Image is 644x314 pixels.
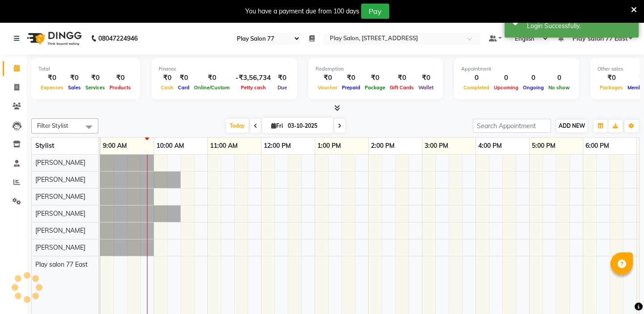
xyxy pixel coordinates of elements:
span: Upcoming [492,84,521,91]
div: ₹0 [66,73,83,83]
a: 4:00 PM [476,139,504,152]
div: Appointment [461,65,572,73]
div: Finance [159,65,290,73]
div: You have a payment due from 100 days [245,7,359,16]
span: Completed [461,84,492,91]
div: 0 [461,73,492,83]
div: ₹0 [362,73,387,83]
span: [PERSON_NAME] [35,159,85,167]
span: Card [176,84,192,91]
input: 2025-10-03 [285,119,330,133]
div: 0 [521,73,546,83]
span: [PERSON_NAME] [35,176,85,184]
div: ₹0 [340,73,362,83]
span: Services [83,84,107,91]
span: Voucher [316,84,340,91]
a: 5:00 PM [530,139,558,152]
img: logo [23,26,84,51]
a: 2:00 PM [369,139,397,152]
span: [PERSON_NAME] [35,209,85,218]
span: Today [226,119,248,133]
a: 3:00 PM [422,139,450,152]
a: 6:00 PM [583,139,611,152]
div: ₹0 [107,73,133,83]
div: Redemption [316,65,436,73]
div: ₹0 [598,73,625,83]
span: Filter Stylist [37,122,68,129]
div: ₹0 [416,73,436,83]
span: Expenses [38,84,66,91]
span: Stylist [35,142,54,150]
span: Prepaid [340,84,362,91]
span: Packages [598,84,625,91]
span: Online/Custom [192,84,232,91]
b: 08047224946 [98,26,138,51]
span: ADD NEW [559,122,585,129]
button: ADD NEW [556,120,587,132]
span: Sales [66,84,83,91]
span: Petty cash [239,84,268,91]
a: 12:00 PM [261,139,293,152]
div: Total [38,65,133,73]
span: No show [546,84,572,91]
div: ₹0 [274,73,290,83]
div: ₹0 [176,73,192,83]
span: Cash [159,84,176,91]
span: Ongoing [521,84,546,91]
div: Login Successfully. [527,21,632,31]
div: ₹0 [316,73,340,83]
span: Package [362,84,387,91]
a: 10:00 AM [154,139,186,152]
span: Wallet [416,84,436,91]
span: Gift Cards [387,84,416,91]
div: ₹0 [387,73,416,83]
div: -₹3,56,734 [232,73,274,83]
span: Products [107,84,133,91]
a: 1:00 PM [315,139,343,152]
span: Fri [269,122,285,129]
span: [PERSON_NAME] [35,193,85,201]
div: ₹0 [38,73,66,83]
button: Pay [361,4,389,19]
div: ₹0 [192,73,232,83]
div: 0 [492,73,521,83]
a: 9:00 AM [101,139,129,152]
div: 0 [546,73,572,83]
span: Play salon 77 East [572,34,627,43]
span: [PERSON_NAME] [35,243,85,251]
div: ₹0 [159,73,176,83]
a: 11:00 AM [208,139,240,152]
span: Play salon 77 East [35,260,88,268]
div: ₹0 [83,73,107,83]
span: Due [275,84,289,91]
span: [PERSON_NAME] [35,226,85,234]
input: Search Appointment [473,119,551,133]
